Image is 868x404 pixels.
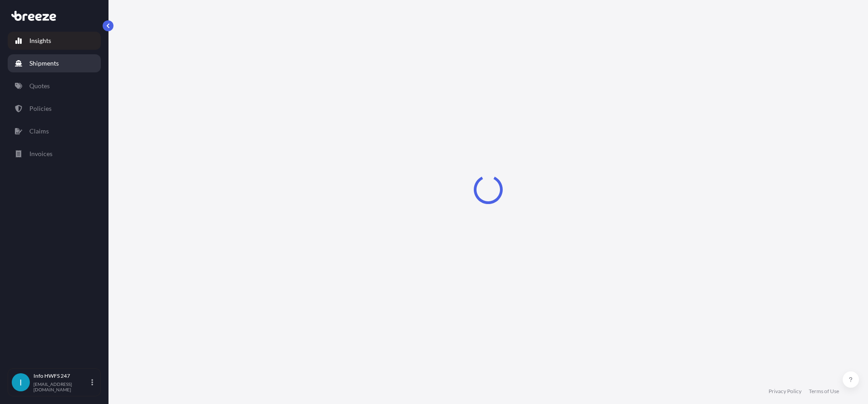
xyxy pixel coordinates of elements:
p: Policies [29,104,52,113]
a: Terms of Use [809,388,839,395]
a: Invoices [8,145,101,163]
a: Claims [8,122,101,140]
a: Shipments [8,54,101,72]
p: Quotes [29,81,50,90]
a: Insights [8,32,101,50]
span: I [19,378,22,387]
p: [EMAIL_ADDRESS][DOMAIN_NAME] [33,381,90,392]
a: Quotes [8,77,101,95]
p: Insights [29,36,51,45]
p: Info HWFS 247 [33,372,90,380]
a: Privacy Policy [769,388,802,395]
p: Claims [29,127,49,136]
a: Policies [8,100,101,118]
p: Invoices [29,149,52,158]
p: Shipments [29,59,59,68]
